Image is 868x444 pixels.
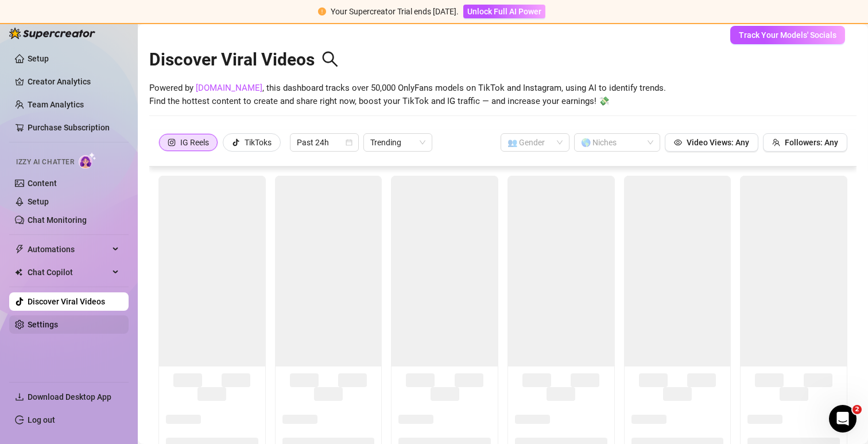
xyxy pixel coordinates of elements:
span: Izzy AI Chatter [16,157,74,168]
span: search [321,51,339,68]
button: Followers: Any [763,133,847,152]
span: eye [674,138,682,146]
span: instagram [168,138,176,146]
a: Log out [28,415,55,424]
span: Your Supercreator Trial ends [DATE]. [331,7,459,16]
span: Download Desktop App [28,392,111,401]
img: logo-BBDzfeDw.svg [9,28,95,39]
a: Setup [28,197,49,206]
a: Discover Viral Videos [28,297,105,306]
a: Chat Monitoring [28,215,87,225]
a: Team Analytics [28,100,84,109]
h2: Discover Viral Videos [149,49,339,71]
a: Content [28,179,57,188]
a: [DOMAIN_NAME] [196,83,262,93]
span: Chat Copilot [28,263,109,281]
span: Followers: Any [785,138,838,147]
button: Video Views: Any [665,133,758,152]
div: IG Reels [180,134,209,151]
a: Setup [28,54,49,63]
span: thunderbolt [15,245,24,254]
span: Automations [28,240,109,258]
a: Settings [28,320,58,329]
img: Chat Copilot [15,268,22,276]
span: Trending [370,134,425,151]
a: Purchase Subscription [28,118,119,137]
button: Unlock Full AI Power [463,5,545,18]
span: Past 24h [297,134,352,151]
span: Track Your Models' Socials [739,30,836,40]
span: calendar [346,139,352,146]
iframe: Intercom live chat [829,405,857,433]
a: Unlock Full AI Power [463,7,545,16]
span: Powered by , this dashboard tracks over 50,000 OnlyFans models on TikTok and Instagram, using AI ... [149,82,666,109]
a: Creator Analytics [28,72,119,91]
span: exclamation-circle [318,7,326,16]
span: Unlock Full AI Power [467,7,541,16]
span: download [15,392,24,401]
span: Video Views: Any [687,138,749,147]
div: TikToks [245,134,272,151]
span: 2 [852,405,862,414]
img: AI Chatter [79,152,96,169]
span: tik-tok [232,138,240,146]
button: Track Your Models' Socials [730,26,845,44]
span: team [772,138,780,146]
